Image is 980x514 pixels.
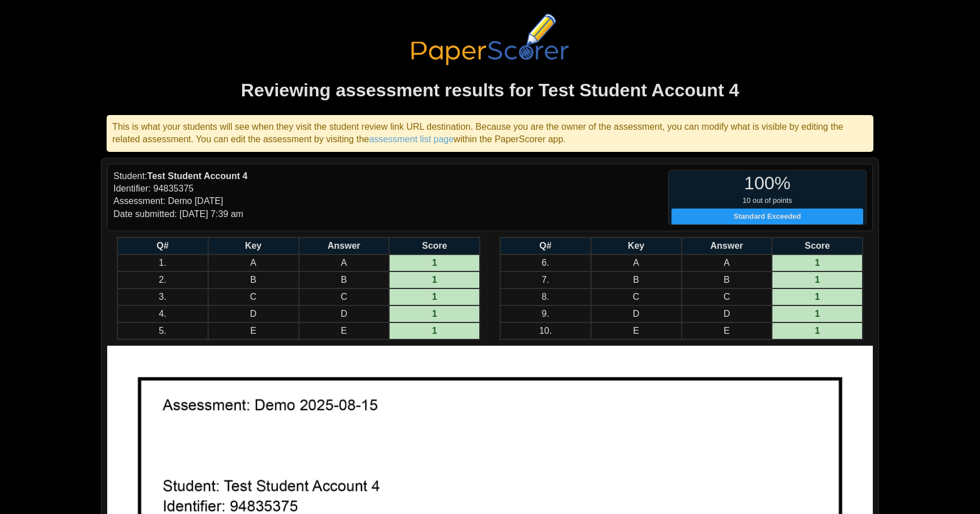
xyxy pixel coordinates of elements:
[299,237,390,254] th: Answer
[389,322,480,339] td: 1
[682,271,772,288] td: B
[500,271,591,288] td: 7.
[299,305,390,322] td: D
[208,254,299,271] td: A
[772,305,863,322] td: 1
[117,271,208,288] td: 2.
[208,322,299,339] td: E
[117,237,208,254] th: Q#
[734,212,801,220] b: Standard Exceeded
[299,288,390,305] td: C
[208,305,299,322] td: D
[500,288,591,305] td: 8.
[117,305,208,322] td: 4.
[500,322,591,339] td: 10.
[405,14,575,65] img: PaperScorer
[682,288,772,305] td: C
[389,288,480,305] td: 1
[299,322,390,339] td: E
[208,288,299,305] td: C
[299,254,390,271] td: A
[101,78,879,103] h1: Reviewing assessment results for Test Student Account 4
[591,237,682,254] th: Key
[682,254,772,271] td: A
[389,305,480,322] td: 1
[772,288,863,305] td: 1
[369,134,454,144] a: assessment list page
[669,171,866,196] div: 100%
[208,271,299,288] td: B
[117,288,208,305] td: 3.
[682,237,772,254] th: Answer
[682,322,772,339] td: E
[591,254,682,271] td: A
[500,254,591,271] td: 6.
[147,171,248,181] b: Test Student Account 4
[772,271,863,288] td: 1
[208,237,299,254] th: Key
[772,254,863,271] td: 1
[500,305,591,322] td: 9.
[772,237,863,254] th: Score
[117,254,208,271] td: 1.
[772,322,863,339] td: 1
[591,288,682,305] td: C
[299,271,390,288] td: B
[113,170,490,226] div: Student: Identifier: 94835375 Assessment: Demo [DATE] Date submitted: [DATE] 7:39 am
[107,115,873,152] div: This is what your students will see when they visit the student review link URL destination. Beca...
[669,196,866,224] small: 10 out of points
[389,237,480,254] th: Score
[591,271,682,288] td: B
[389,271,480,288] td: 1
[591,305,682,322] td: D
[591,322,682,339] td: E
[500,237,591,254] th: Q#
[117,322,208,339] td: 5.
[682,305,772,322] td: D
[389,254,480,271] td: 1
